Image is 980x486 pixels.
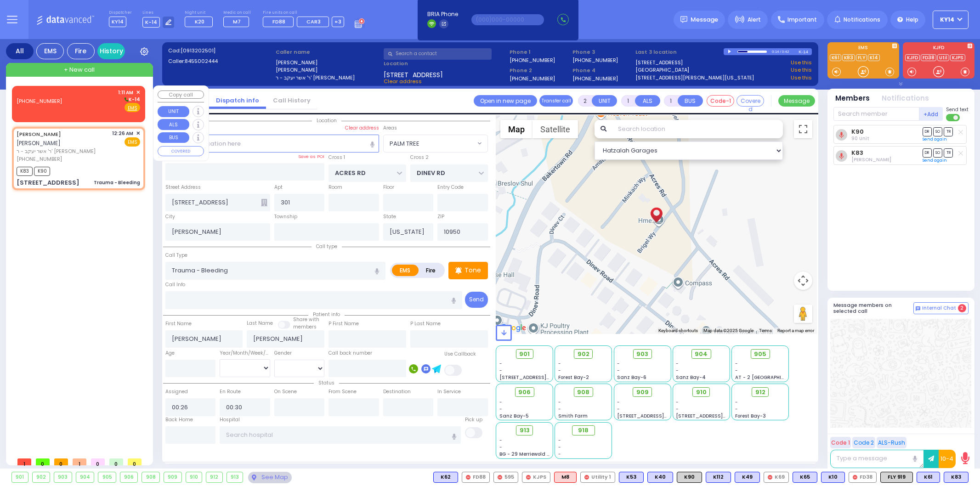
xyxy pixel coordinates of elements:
[635,95,660,107] button: ALS
[906,16,918,24] span: Help
[851,149,863,156] a: K83
[185,57,218,65] span: 8455002444
[17,155,62,163] span: [PHONE_NUMBER]
[794,271,812,290] button: Map camera controls
[384,78,422,85] span: Clear address
[136,89,140,96] span: ✕
[554,472,577,483] div: ALS KJ
[510,75,555,82] label: [PHONE_NUMBER]
[220,426,461,444] input: Search hospital
[465,266,481,275] p: Tone
[768,475,772,480] img: red-radio-icon.svg
[312,117,341,124] span: Location
[499,406,502,413] span: -
[849,472,877,483] div: FD38
[636,388,649,397] span: 909
[558,374,589,381] span: Forest Bay-2
[465,416,482,424] label: Pick up
[923,127,932,136] span: DR
[835,93,870,104] button: Members
[54,472,72,482] div: 903
[754,350,766,359] span: 905
[519,350,530,359] span: 901
[67,43,95,59] div: Fire
[12,472,28,482] div: 901
[97,43,125,59] a: History
[276,48,380,56] label: Caller name
[329,350,372,357] label: Call back number
[383,213,396,220] label: State
[499,413,529,419] span: Sanz Bay-5
[247,320,273,327] label: Last Name
[939,450,956,468] button: 10-4
[903,45,974,52] label: KJFD
[518,388,531,397] span: 906
[433,472,458,483] div: K62
[780,46,782,57] div: /
[558,367,561,374] span: -
[17,147,109,155] span: ר' אשר יעקב - ר' [PERSON_NAME]
[572,48,632,56] span: Phone 3
[558,444,609,451] div: -
[868,54,880,61] a: K14
[345,124,379,132] label: Clear address
[647,472,673,483] div: K40
[500,120,532,138] button: Show street map
[298,153,324,160] label: Save as POI
[185,10,215,16] label: Night unit
[329,388,357,396] label: From Scene
[794,305,812,323] button: Drag Pegman onto the map to open Street View
[120,472,138,482] div: 906
[558,437,609,444] div: -
[384,70,443,78] span: [STREET_ADDRESS]
[64,65,95,74] span: + New call
[707,95,734,107] button: Code-1
[578,426,589,435] span: 918
[293,323,317,330] span: members
[384,135,475,152] span: PALM TREE
[554,472,577,483] div: M8
[233,18,241,25] span: M7
[821,472,845,483] div: BLS
[735,360,738,367] span: -
[735,399,738,406] span: -
[648,197,664,225] div: MOSHE ARYE EKSTEIN
[851,128,864,135] a: K90
[676,367,679,374] span: -
[6,43,34,59] div: All
[691,15,718,24] span: Message
[526,475,531,480] img: red-radio-icon.svg
[619,472,644,483] div: BLS
[612,120,782,138] input: Search location
[437,213,444,220] label: ZIP
[410,154,429,161] label: Cross 2
[499,451,551,458] span: BG - 29 Merriewold S.
[923,158,947,163] a: Send again
[123,96,140,103] span: K-14
[833,107,919,121] input: Search member
[466,475,470,480] img: red-radio-icon.svg
[572,57,618,63] label: [PHONE_NUMBER]
[329,154,345,161] label: Cross 1
[499,374,586,381] span: [STREET_ADDRESS][PERSON_NAME]
[791,66,812,74] a: Use this
[676,413,763,419] span: [STREET_ADDRESS][PERSON_NAME]
[329,184,342,191] label: Room
[293,316,319,323] small: Share with
[433,472,458,483] div: BLS
[390,139,419,148] span: PALM TREE
[510,57,555,63] label: [PHONE_NUMBER]
[617,367,620,374] span: -
[98,472,116,482] div: 905
[17,97,62,105] span: [PHONE_NUMBER]
[462,472,490,483] div: FD88
[165,184,201,191] label: Street Address
[933,127,942,136] span: SO
[558,413,588,419] span: Smith Farm
[827,45,899,52] label: EMS
[334,18,341,25] span: +3
[165,135,379,152] input: Search location here
[677,472,702,483] div: K90
[617,360,620,367] span: -
[276,66,380,74] label: [PERSON_NAME]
